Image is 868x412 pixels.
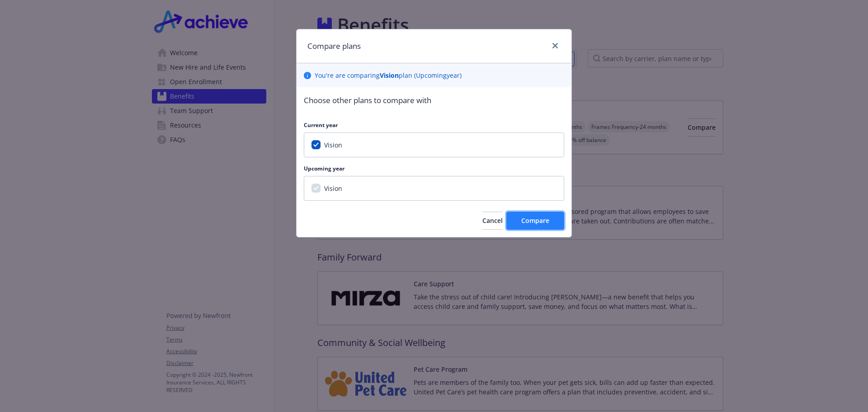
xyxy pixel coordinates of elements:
[380,71,399,80] b: Vision
[550,40,561,51] a: close
[304,95,564,106] p: Choose other plans to compare with
[506,212,564,230] button: Compare
[482,216,503,225] span: Cancel
[324,141,342,149] span: Vision
[521,216,549,225] span: Compare
[304,121,564,129] p: Current year
[315,71,462,80] p: You ' re are comparing plan ( Upcoming year)
[307,40,361,52] h1: Compare plans
[304,165,564,172] p: Upcoming year
[324,184,342,193] span: Vision
[482,212,503,230] button: Cancel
